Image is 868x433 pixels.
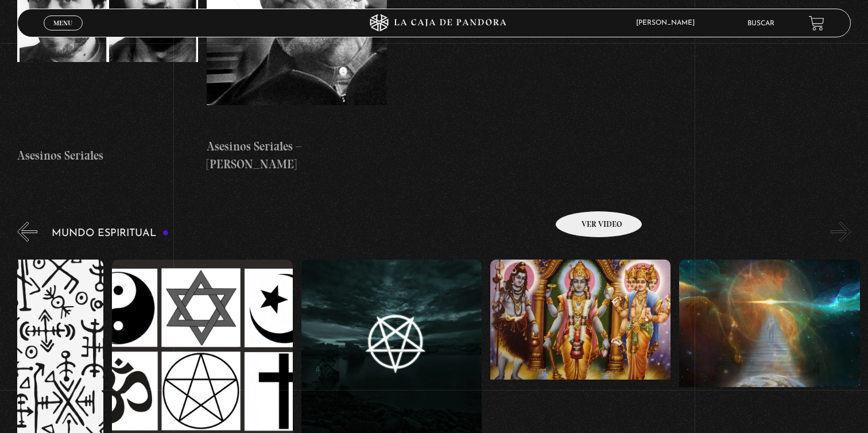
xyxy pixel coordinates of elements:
[831,222,851,242] button: Next
[52,228,169,239] h3: Mundo Espiritual
[747,20,774,27] a: Buscar
[17,222,37,242] button: Previous
[17,146,197,165] h4: Asesinos Seriales
[49,29,76,37] span: Cerrar
[53,20,72,26] span: Menu
[630,20,706,26] span: [PERSON_NAME]
[809,16,824,31] a: View your shopping cart
[207,137,387,173] h4: Asesinos Seriales – [PERSON_NAME]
